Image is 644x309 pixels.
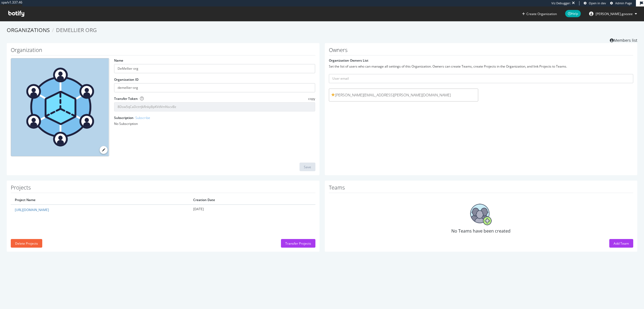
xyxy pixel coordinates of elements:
label: Name [114,58,123,63]
h1: Teams [329,185,634,193]
div: Save [304,165,311,169]
span: copy [308,96,315,101]
a: Delete Projects [11,241,42,246]
div: No Subscription [114,121,315,126]
a: Admin Page [610,1,632,5]
th: Creation Date [189,196,315,204]
ol: breadcrumbs [7,26,637,34]
label: Organization Owners List [329,58,368,63]
div: Delete Projects [15,241,38,246]
img: No Teams have been created [470,204,492,225]
label: Transfer Token [114,96,138,101]
span: DeMellier org [56,26,97,34]
a: Transfer Projects [281,241,315,246]
span: No Teams have been created [451,228,511,234]
h1: Projects [11,185,315,193]
span: fred.goozee [596,12,633,16]
label: Organization ID [114,77,139,82]
h1: Owners [329,47,634,55]
span: [PERSON_NAME][EMAIL_ADDRESS][PERSON_NAME][DOMAIN_NAME] [331,92,476,98]
span: Help [565,10,581,17]
th: Project Name [11,196,189,204]
input: User email [329,74,634,83]
div: Transfer Projects [285,241,311,246]
button: Save [300,163,315,171]
button: [PERSON_NAME].goozee [585,9,641,18]
h1: Organization [11,47,315,55]
a: Members list [610,36,637,43]
button: Create Organization [522,11,557,16]
button: Add Team [609,239,633,248]
span: Admin Page [615,1,632,5]
div: Viz Debugger: [551,1,571,5]
a: Open in dev [584,1,606,5]
td: [DATE] [189,205,315,215]
button: Transfer Projects [281,239,315,248]
span: Open in dev [589,1,606,5]
div: Add Team [614,241,629,246]
a: [URL][DOMAIN_NAME] [15,208,49,212]
button: Delete Projects [11,239,42,248]
div: Set the list of users who can manage all settings of this Organization. Owners can create Teams, ... [329,64,634,69]
a: Organizations [7,26,50,34]
input: Organization ID [114,83,315,92]
a: Add Team [609,241,633,246]
a: - Subscribe [133,115,150,120]
label: Subscription [114,115,150,120]
input: name [114,64,315,73]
